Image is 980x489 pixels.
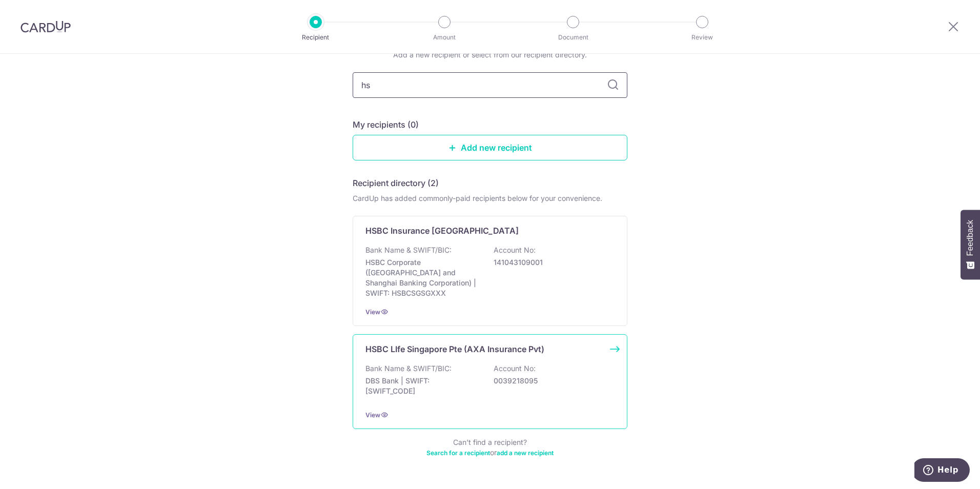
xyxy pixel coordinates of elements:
iframe: Opens a widget where you can find more information [914,458,970,484]
p: HSBC Corporate ([GEOGRAPHIC_DATA] and Shanghai Banking Corporation) | SWIFT: HSBCSGSGXXX [365,257,480,298]
p: 0039218095 [494,376,608,386]
p: Amount [406,32,482,43]
p: Bank Name & SWIFT/BIC: [365,245,452,255]
div: Add a new recipient or select from our recipient directory. [353,50,627,60]
a: Search for a recipient [426,449,490,457]
p: Account No: [494,363,536,374]
h5: Recipient directory (2) [353,177,439,189]
p: 141043109001 [494,257,608,268]
a: Add new recipient [353,135,627,160]
p: Document [535,32,611,43]
span: Feedback [966,220,975,256]
p: DBS Bank | SWIFT: [SWIFT_CODE] [365,376,480,396]
p: HSBC LIfe Singapore Pte (AXA Insurance Pvt) [365,343,544,355]
button: Feedback - Show survey [961,210,980,279]
p: Recipient [278,32,354,43]
img: CardUp [21,21,71,33]
a: add a new recipient [497,449,554,457]
p: Review [664,32,740,43]
div: CardUp has added commonly-paid recipients below for your convenience. [353,193,627,203]
div: Can’t find a recipient? or [353,437,627,458]
p: Account No: [494,245,536,255]
h5: My recipients (0) [353,118,419,131]
a: View [365,411,380,419]
p: Bank Name & SWIFT/BIC: [365,363,452,374]
p: HSBC Insurance [GEOGRAPHIC_DATA] [365,225,519,237]
input: Search for any recipient here [353,72,627,98]
a: View [365,308,380,316]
